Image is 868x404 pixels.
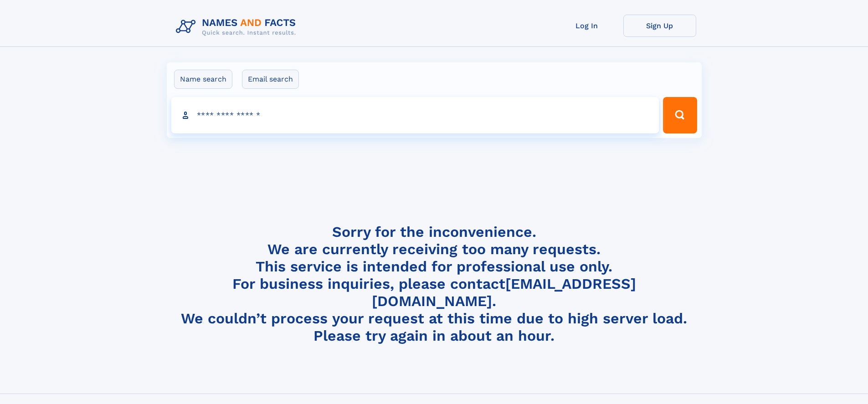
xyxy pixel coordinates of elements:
[372,275,636,310] a: [EMAIL_ADDRESS][DOMAIN_NAME]
[172,15,303,39] img: Logo Names and Facts
[172,223,696,345] h4: Sorry for the inconvenience. We are currently receiving too many requests. This service is intend...
[171,97,659,133] input: search input
[174,70,232,89] label: Name search
[550,15,623,37] a: Log In
[242,70,299,89] label: Email search
[623,15,696,37] a: Sign Up
[663,97,697,133] button: Search Button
